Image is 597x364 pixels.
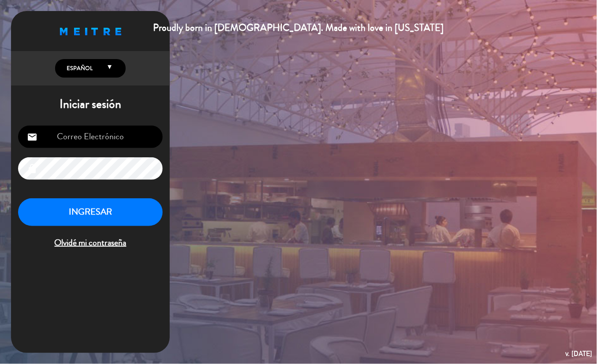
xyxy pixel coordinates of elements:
[566,348,593,360] div: v. [DATE]
[18,198,163,226] button: INGRESAR
[18,236,163,250] span: Olvidé mi contraseña
[27,163,37,174] i: lock
[64,64,93,73] span: Español
[18,126,163,148] input: Correo Electrónico
[27,132,37,142] i: email
[11,97,170,112] h1: Iniciar sesión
